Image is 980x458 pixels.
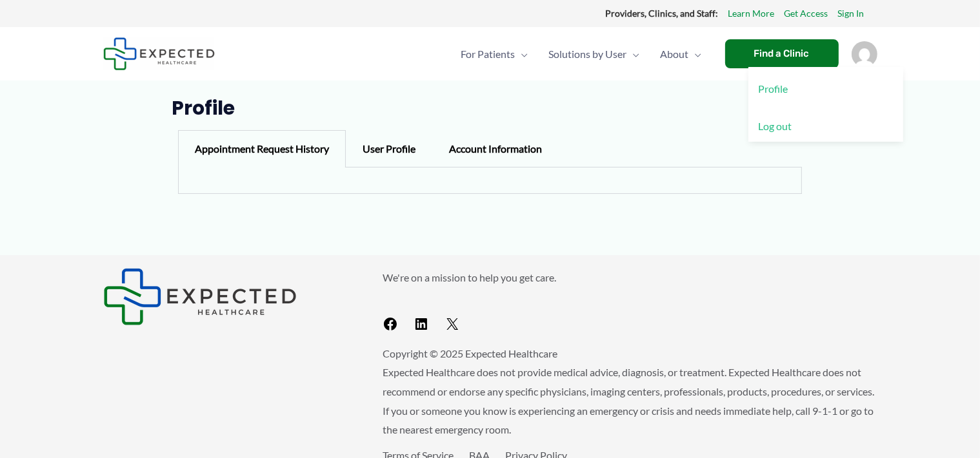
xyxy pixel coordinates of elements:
span: For Patients [461,32,515,77]
img: Expected Healthcare Logo - side, dark font, small [103,268,297,325]
a: Solutions by UserMenu Toggle [539,32,650,77]
span: Menu Toggle [627,32,640,77]
strong: Providers, Clinics, and Staff: [606,8,719,19]
a: AboutMenu Toggle [650,32,712,77]
aside: Footer Widget 1 [103,268,350,325]
nav: Primary Site Navigation [451,32,712,77]
div: User Profile [346,130,432,167]
span: Expected Healthcare does not provide medical advice, diagnosis, or treatment. Expected Healthcare... [383,366,874,435]
div: Appointment Request History [178,130,346,167]
span: Menu Toggle [689,32,702,77]
a: Find a Clinic [725,39,839,68]
div: Account Information [432,130,559,167]
a: Log out [748,108,903,145]
a: For PatientsMenu Toggle [451,32,539,77]
a: Sign In [838,5,865,22]
h1: Profile [172,97,808,120]
a: Get Access [785,5,828,22]
p: We're on a mission to help you get care. [383,268,877,287]
span: Menu Toggle [515,32,528,77]
aside: Footer Widget 2 [383,268,877,337]
span: About [661,32,689,77]
img: Expected Healthcare Logo - side, dark font, small [103,37,215,70]
a: Account icon link [852,46,877,59]
span: Solutions by User [549,32,627,77]
a: Profile [748,70,903,108]
a: Learn More [728,5,775,22]
span: Copyright © 2025 Expected Healthcare [383,347,557,359]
